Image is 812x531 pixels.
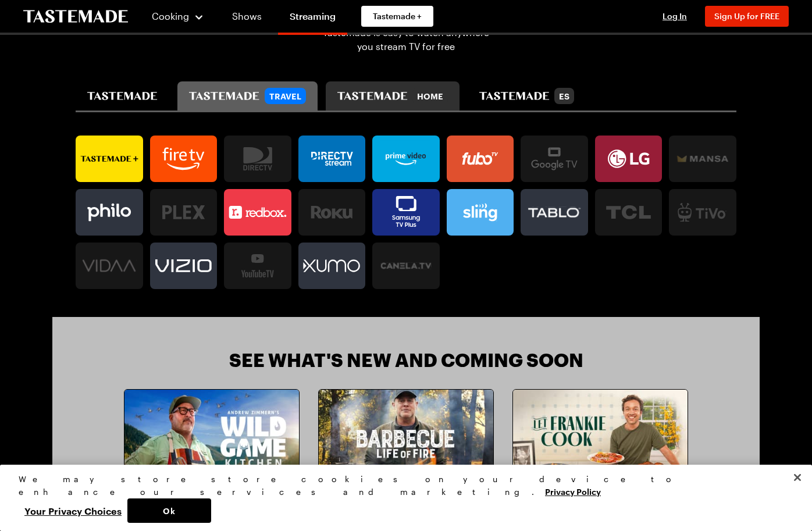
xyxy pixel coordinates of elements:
button: tastemade [76,81,169,111]
button: Log In [651,10,698,22]
img: Let Frankie Cook [513,390,688,488]
a: Streaming [278,2,347,35]
div: Home [412,88,448,104]
button: Cooking [151,2,204,30]
span: Tastemade + [373,10,422,22]
span: Log In [663,11,687,21]
a: Barbecue: Life of Fire [318,389,494,489]
img: Andrew Zimmern's Wild Game Kitchen [124,390,299,488]
span: Cooking [152,10,189,22]
button: tastemade en español [468,81,586,111]
button: tastemade travel [177,81,317,111]
button: Ok [127,498,211,523]
img: Barbecue: Life of Fire [319,390,493,488]
div: ES [554,88,574,104]
a: Tastemade + [361,6,433,27]
button: Your Privacy Choices [19,498,127,523]
button: tastemade home [326,81,460,111]
a: More information about your privacy, opens in a new tab [545,486,601,497]
button: Sign Up for FREE [705,6,789,27]
a: To Tastemade Home Page [23,10,128,23]
span: Tastemade is easy to watch anywhere you stream TV for free [322,26,490,54]
span: Sign Up for FREE [714,11,779,21]
div: Privacy [19,473,783,523]
a: Let Frankie Cook [512,389,688,489]
button: Close [785,465,810,490]
div: Travel [265,88,306,104]
a: Andrew Zimmern's Wild Game Kitchen [124,389,300,489]
div: We may store store cookies on your device to enhance our services and marketing. [19,473,783,498]
h3: See What's New and Coming Soon [229,350,583,370]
